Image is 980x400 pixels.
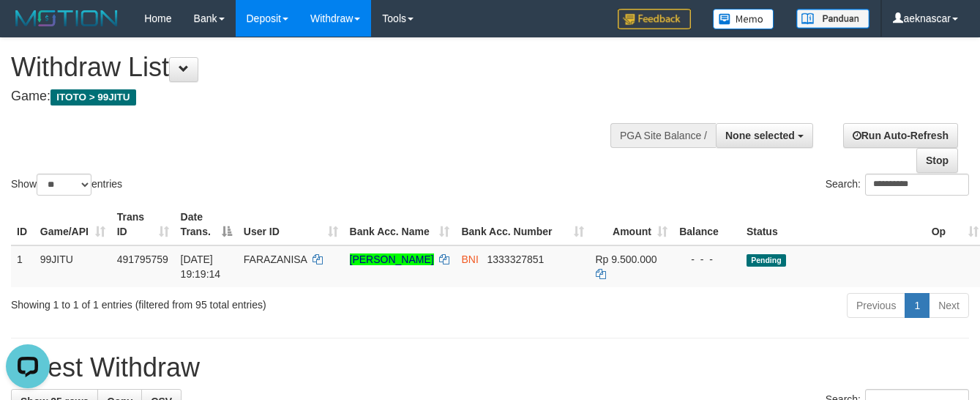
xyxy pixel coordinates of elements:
[826,174,969,196] label: Search:
[11,245,34,287] td: 1
[181,253,221,280] span: [DATE] 19:19:14
[843,123,958,148] a: Run Auto-Refresh
[34,204,111,245] th: Game/API: activate to sort column ascending
[455,204,589,245] th: Bank Acc. Number: activate to sort column ascending
[618,9,691,29] img: Feedback.jpg
[6,6,50,50] button: Open LiveChat chat widget
[11,292,397,312] div: Showing 1 to 1 of 1 entries (filtered from 95 total entries)
[741,204,926,245] th: Status
[51,89,136,105] span: ITOTO > 99JITU
[11,353,969,382] h1: Latest Withdraw
[847,293,905,318] a: Previous
[37,174,91,196] select: Showentries
[238,204,344,245] th: User ID: activate to sort column ascending
[111,204,175,245] th: Trans ID: activate to sort column ascending
[905,293,929,318] a: 1
[679,252,735,267] div: - - -
[725,130,795,141] span: None selected
[344,204,456,245] th: Bank Acc. Name: activate to sort column ascending
[244,253,307,265] span: FARAZANISA
[487,253,544,265] span: Copy 1333327851 to clipboard
[929,293,969,318] a: Next
[673,204,741,245] th: Balance
[11,7,122,29] img: MOTION_logo.png
[11,53,639,82] h1: Withdraw List
[747,254,786,267] span: Pending
[596,253,657,265] span: Rp 9.500.000
[117,253,168,265] span: 491795759
[865,174,969,196] input: Search:
[590,204,673,245] th: Amount: activate to sort column ascending
[916,148,958,173] a: Stop
[716,123,813,148] button: None selected
[11,204,34,245] th: ID
[11,89,639,104] h4: Game:
[713,9,774,29] img: Button%20Memo.svg
[796,9,869,29] img: panduan.png
[175,204,238,245] th: Date Trans.: activate to sort column descending
[11,174,122,196] label: Show entries
[34,245,111,287] td: 99JITU
[461,253,478,265] span: BNI
[350,253,434,265] a: [PERSON_NAME]
[610,123,716,148] div: PGA Site Balance /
